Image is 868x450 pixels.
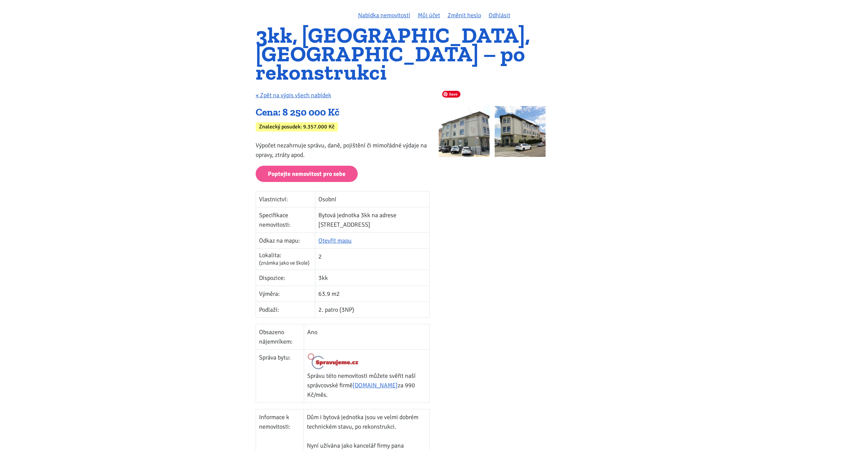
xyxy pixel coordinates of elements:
[256,122,338,131] div: Znalecký posudek: 9.357.000 Kč
[256,207,315,233] td: Specifikace nemovitosti:
[256,26,613,82] h1: 3kk, [GEOGRAPHIC_DATA], [GEOGRAPHIC_DATA] – po rekonstrukci
[256,324,304,349] td: Obsazeno nájemníkem:
[358,12,410,19] a: Nabídka nemovitostí
[442,91,460,98] span: Save
[256,141,430,160] p: Výpočet nezahrnuje správu, daně, pojištění či mimořádné výdaje na opravy, ztráty apod.
[315,249,429,270] td: 2
[304,324,429,349] td: Ano
[489,12,510,19] a: Odhlásit
[315,191,429,207] td: Osobní
[256,349,304,403] td: Správa bytu:
[315,270,429,286] td: 3kk
[307,371,426,400] p: Správu této nemovitosti můžete svěřit naší správcovské firmě za 990 Kč/měs.
[315,286,429,302] td: 63.9 m2
[256,233,315,249] td: Odkaz na mapu:
[256,191,315,207] td: Vlastnictví:
[315,302,429,318] td: 2. patro (3NP)
[259,260,310,266] span: (známka jako ve škole)
[256,302,315,318] td: Podlaží:
[307,353,359,370] img: Logo Spravujeme.cz
[448,12,481,19] a: Změnit heslo
[256,270,315,286] td: Dispozice:
[315,207,429,233] td: Bytová jednotka 3kk na adrese [STREET_ADDRESS]
[418,12,440,19] a: Můj účet
[256,106,430,119] div: Cena: 8 250 000 Kč
[256,249,315,270] td: Lokalita:
[318,237,352,244] a: Otevřít mapu
[353,382,398,389] a: [DOMAIN_NAME]
[256,91,331,99] a: « Zpět na výpis všech nabídek
[256,166,358,182] a: Poptejte nemovitost pro sebe
[256,286,315,302] td: Výměra:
